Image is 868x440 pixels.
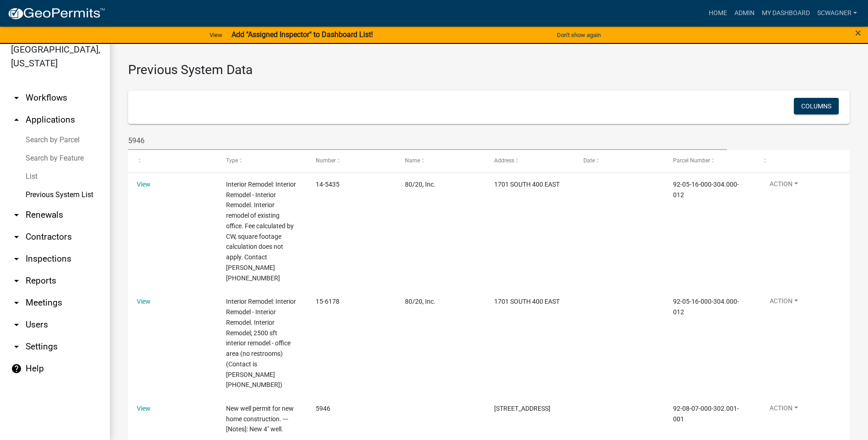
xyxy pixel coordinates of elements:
[762,403,805,417] button: Action
[217,150,307,172] datatable-header-cell: Type
[396,150,485,172] datatable-header-cell: Name
[705,5,731,22] a: Home
[226,181,296,282] span: Interior Remodel: Interior Remodel - Interior Remodel. Interior remodel of existing office. Fee c...
[226,298,296,388] span: Interior Remodel: Interior Remodel - Interior Remodel. Interior Remodel; 2500 sft interior remode...
[673,157,710,164] span: Parcel Number
[11,363,22,374] i: help
[316,405,330,412] span: 5946
[494,405,550,412] span: 6610 SOUTH 950 WEST
[673,181,739,199] span: 92-05-16-000-304.000-012
[11,341,22,352] i: arrow_drop_down
[855,27,861,38] button: Close
[485,150,575,172] datatable-header-cell: Address
[11,319,22,330] i: arrow_drop_down
[316,157,336,164] span: Number
[855,27,861,39] span: ×
[758,5,814,22] a: My Dashboard
[553,27,604,43] button: Don't show again
[11,253,22,264] i: arrow_drop_down
[128,51,850,80] h3: Previous System Data
[11,231,22,242] i: arrow_drop_down
[226,405,294,433] span: New well permit for new home construction. --- [Notes]: New 4" well.
[137,181,151,188] a: View
[405,181,436,188] span: 80/20, Inc.
[794,98,839,114] button: Columns
[11,92,22,103] i: arrow_drop_down
[316,298,340,305] span: 15-6178
[405,157,420,164] span: Name
[11,114,22,125] i: arrow_drop_up
[11,209,22,220] i: arrow_drop_down
[762,179,805,193] button: Action
[405,298,436,305] span: 80/20, Inc.
[307,150,396,172] datatable-header-cell: Number
[762,296,805,310] button: Action
[575,150,664,172] datatable-header-cell: Date
[206,27,226,43] a: View
[664,150,754,172] datatable-header-cell: Parcel Number
[731,5,758,22] a: Admin
[316,181,340,188] span: 14-5435
[673,405,739,423] span: 92-08-07-000-302.001-001
[814,5,861,22] a: scwagner
[494,298,560,305] span: 1701 SOUTH 400 EAST
[128,131,727,150] input: Search for permits
[11,297,22,308] i: arrow_drop_down
[137,405,151,412] a: View
[494,157,514,164] span: Address
[494,181,560,188] span: 1701 SOUTH 400 EAST
[226,157,238,164] span: Type
[232,30,373,39] strong: Add "Assigned Inspector" to Dashboard List!
[11,275,22,286] i: arrow_drop_down
[583,157,595,164] span: Date
[137,298,151,305] a: View
[673,298,739,316] span: 92-05-16-000-304.000-012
